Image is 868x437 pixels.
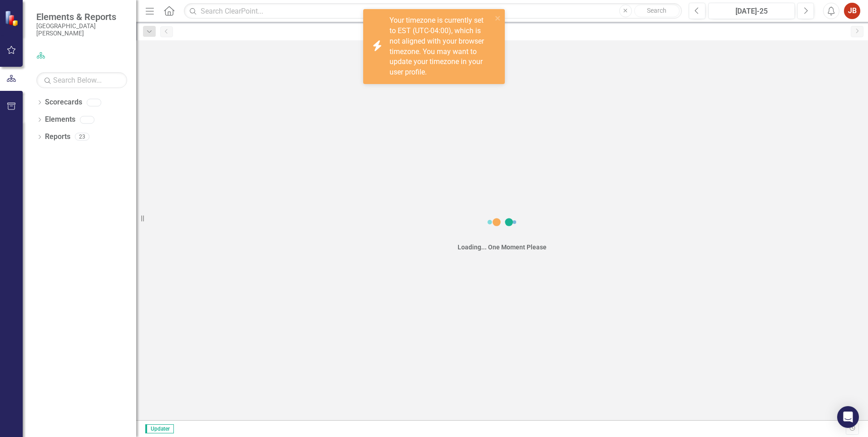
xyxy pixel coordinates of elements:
[837,406,859,428] div: Open Intercom Messenger
[390,15,492,78] div: Your timezone is currently set to EST (UTC-04:00), which is not aligned with your browser timezon...
[145,424,174,433] span: Updater
[634,5,680,17] button: Search
[75,133,89,141] div: 23
[458,243,547,252] div: Loading... One Moment Please
[495,13,501,23] button: close
[36,11,127,22] span: Elements & Reports
[647,7,666,14] span: Search
[711,6,792,17] div: [DATE]-25
[45,132,70,142] a: Reports
[36,22,127,37] small: [GEOGRAPHIC_DATA][PERSON_NAME]
[45,114,75,125] a: Elements
[708,3,795,19] button: [DATE]-25
[4,10,21,27] img: ClearPoint Strategy
[45,97,82,108] a: Scorecards
[184,3,682,19] input: Search ClearPoint...
[36,72,127,88] input: Search Below...
[844,3,860,19] button: JB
